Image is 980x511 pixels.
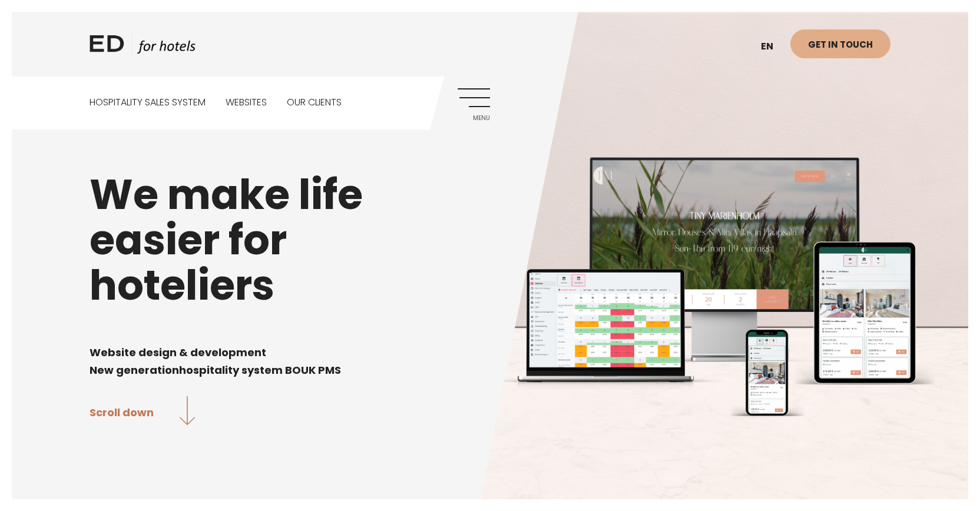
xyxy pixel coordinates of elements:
[179,363,341,377] span: hospitality system BOUK PMS
[90,326,890,379] div: Page 1
[90,32,196,62] a: ED HOTELS
[287,77,342,129] a: Our clients
[90,396,195,427] a: Scroll down
[458,88,490,121] a: Menu
[755,32,790,61] a: en
[90,345,266,377] span: Website design & development New generation
[458,115,490,122] span: Menu
[226,77,267,129] a: Websites
[90,172,890,308] h1: We make life easier for hoteliers
[90,77,206,129] a: Hospitality sales system
[790,29,890,58] a: Get in touch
